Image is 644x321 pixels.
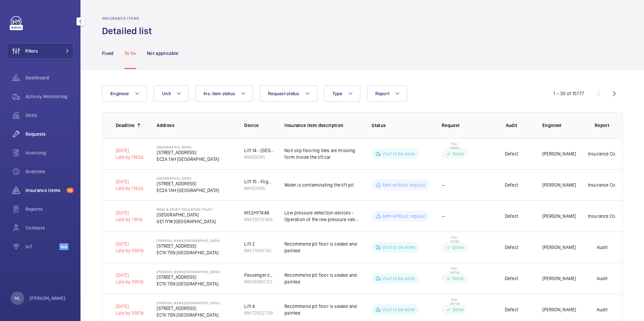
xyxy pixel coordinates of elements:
[157,301,220,305] p: [PERSON_NAME][GEOGRAPHIC_DATA]
[244,310,273,316] div: WM72602799
[542,213,576,219] p: [PERSON_NAME]
[375,91,390,96] span: Report
[25,243,59,250] span: IoT
[448,298,461,306] span: R24-08756
[116,147,145,154] p: [DATE]
[597,306,608,313] p: Audit
[542,275,576,282] p: [PERSON_NAME]
[157,312,220,318] p: EC1V 7EN [GEOGRAPHIC_DATA]
[195,85,253,102] button: Ins. item status
[505,244,518,251] p: Defect
[157,249,220,256] p: EC1V 7EN [GEOGRAPHIC_DATA]
[542,182,576,188] p: [PERSON_NAME]
[124,50,136,57] p: To fix
[116,122,135,129] p: Deadline
[157,180,219,187] p: [STREET_ADDRESS]
[244,247,272,254] div: WM71806743
[284,182,361,188] p: Water is contaminating the lift pit
[25,168,74,175] span: Overtime
[284,209,361,223] p: Low pressure detection devices - Operation of the low pressure valve (4;14) due toinconclusive ev...
[25,206,74,212] span: Reports
[382,275,415,282] p: Visit to be done
[102,25,156,37] h1: Detailed list
[597,275,608,282] p: Audit
[244,303,273,310] div: Lift 4
[157,122,233,129] p: Address
[116,216,144,223] div: Late by 1161d.
[25,149,74,156] span: Invoicing
[244,216,273,223] div: WM35013966
[588,150,616,157] p: Insurance Co.
[505,150,518,157] p: Defect
[116,178,145,185] p: [DATE]
[116,209,144,216] p: [DATE]
[147,50,178,57] p: Not applicable
[244,209,273,216] div: M32HY7446
[157,149,219,156] p: [STREET_ADDRESS]
[25,93,74,100] span: Activity Monitoring
[284,241,361,254] p: Recommend pit floor is sealed and painted
[332,91,342,96] span: Type
[157,305,220,312] p: [STREET_ADDRESS]
[162,91,171,96] span: Unit
[25,131,74,137] span: Requests
[157,176,219,180] p: [GEOGRAPHIC_DATA]
[268,91,300,96] span: Request status
[244,278,274,285] div: WM56960122
[157,207,216,211] p: Wine & Spirit Education Trust
[116,154,145,160] div: Late by 1182d.
[116,241,145,247] p: [DATE]
[542,306,576,313] p: [PERSON_NAME]
[244,272,274,278] div: Passenger lift 3
[448,142,461,150] span: R24-08990
[244,241,272,247] div: Lift 2
[102,85,147,102] button: Engineer
[452,244,464,251] p: Done
[154,85,189,102] button: Unit
[505,275,518,282] p: Defect
[244,185,274,192] div: WME0086
[157,211,216,218] p: [GEOGRAPHIC_DATA]
[59,243,68,250] span: Beta
[157,239,220,243] p: [PERSON_NAME][GEOGRAPHIC_DATA]
[324,85,360,102] button: Type
[7,43,74,59] button: Filters
[452,306,464,313] p: Done
[244,122,274,129] p: Device
[452,275,464,282] p: Done
[116,310,145,316] div: Late by 1087d.
[244,178,274,185] div: Lift 15 - Flight Club
[588,213,616,219] p: Insurance Co.
[25,187,64,194] span: Insurance items
[157,145,219,149] p: [GEOGRAPHIC_DATA]
[284,147,361,160] p: Non slip flooring tiles are missing form inside the lift car
[157,270,220,274] p: [PERSON_NAME][GEOGRAPHIC_DATA]
[157,274,220,280] p: [STREET_ADDRESS]
[116,303,145,310] p: [DATE]
[442,213,445,219] span: --
[25,74,74,81] span: Dashboard
[442,182,445,188] span: --
[157,187,219,194] p: EC2A 1AH [GEOGRAPHIC_DATA]
[25,224,74,231] span: Contacts
[284,272,361,285] p: Recommend pit floor is sealed and painted
[66,188,74,193] span: 43
[372,122,431,129] p: Status
[442,122,491,129] p: Request
[505,306,518,313] p: Defect
[448,235,461,243] span: R24-08762
[452,150,464,157] p: Done
[157,218,216,225] p: SE1 1YW [GEOGRAPHIC_DATA]
[553,90,584,97] div: 1 – 30 of 15777
[284,303,361,316] p: Recommend pit floor is sealed and painted
[157,156,219,163] p: EC2A 1AH [GEOGRAPHIC_DATA]
[14,295,20,302] p: ML
[244,154,274,160] div: WME0085
[542,244,576,251] p: [PERSON_NAME]
[116,278,145,285] div: Late by 1087d.
[505,182,518,188] p: Defect
[102,50,114,57] p: Fixed
[597,244,608,251] p: Audit
[157,243,220,249] p: [STREET_ADDRESS]
[25,112,74,119] span: Units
